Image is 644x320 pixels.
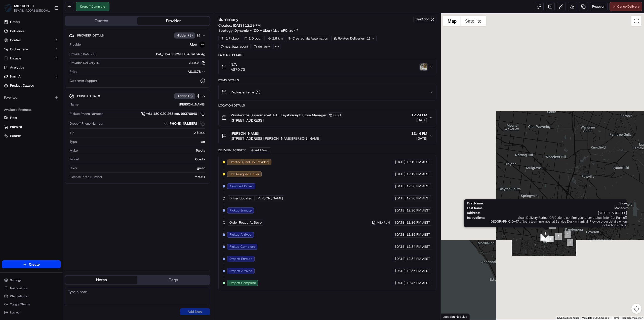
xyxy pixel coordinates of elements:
[10,74,21,79] span: Nash AI
[407,184,430,189] span: 12:20 PM AEST
[231,90,260,95] span: Package Items ( 1 )
[218,23,261,28] span: Created:
[2,36,61,44] button: Control
[10,38,21,43] span: Control
[2,27,61,35] a: Deliveries
[70,102,78,107] span: Name
[70,157,79,162] span: Model
[266,35,285,42] div: 2.6 km
[161,69,205,74] button: A$10.78
[4,125,59,129] a: Promise
[10,294,28,298] span: Chat with us!
[218,43,251,50] div: has_bag_count
[2,293,61,300] button: Chat with us!
[231,62,245,67] span: N/A
[2,309,61,316] button: Log out
[2,285,61,292] button: Notifications
[141,111,205,117] button: +61 480 020 263 ext. 99376940
[567,239,573,246] div: 1
[610,2,642,11] button: CancelDelivery
[286,35,330,42] div: Created via Automation
[541,234,547,241] div: 9
[229,244,255,249] span: Pickup Complete
[631,304,641,314] button: Map camera controls
[10,65,24,70] span: Analytics
[2,2,52,14] button: MILKRUNMILKRUN[EMAIL_ADDRESS][DOMAIN_NAME]
[70,42,82,47] span: Provider
[331,35,377,42] div: Related Deliveries (1)
[14,4,29,9] span: MILKRUN
[188,69,201,74] span: A$10.78
[441,313,470,320] div: Location Not Live
[70,69,77,74] span: Price
[407,257,430,261] span: 12:34 PM AEST
[461,16,486,26] button: Show satellite imagery
[612,316,619,319] a: Terms (opens in new tab)
[467,201,484,205] span: First Name :
[2,106,61,114] div: Available Products
[80,102,205,107] div: [PERSON_NAME]
[407,172,430,176] span: 12:19 PM AEST
[395,220,406,225] span: [DATE]
[395,281,406,285] span: [DATE]
[407,232,430,237] span: 12:29 PM AEST
[10,116,17,120] span: Fleet
[80,148,205,153] div: Toyota
[547,236,554,242] div: 4
[2,114,61,122] button: Fleet
[4,4,12,12] img: MILKRUN
[156,52,205,56] span: bat_Riy4-FSzWNG-i43wF54-4g
[218,103,436,108] div: Location Details
[10,302,30,306] span: Toggle Theme
[2,82,61,90] a: Product Catalog
[541,234,547,240] div: 8
[395,172,406,176] span: [DATE]
[70,166,77,170] span: Color
[14,9,50,13] span: [EMAIL_ADDRESS][DOMAIN_NAME]
[229,172,259,176] span: Not Assigned Driver
[443,16,461,26] button: Show street map
[407,160,430,164] span: 12:19 PM AEST
[395,160,406,164] span: [DATE]
[395,184,406,189] span: [DATE]
[2,73,61,81] button: Nash AI
[146,112,197,116] span: +61 480 020 263 ext. 99376940
[2,260,61,268] button: Create
[407,269,430,273] span: 12:35 PM AEST
[137,17,209,25] button: Provider
[70,52,96,56] span: Provider Batch ID
[77,94,100,98] span: Driver Details
[65,17,137,25] button: Quotes
[218,78,436,82] div: Items Details
[467,206,484,210] span: Last Name :
[411,136,427,141] span: [DATE]
[70,121,104,126] span: Dropoff Phone Number
[70,131,74,135] span: Tip
[592,4,605,9] span: Reassign
[229,184,253,189] span: Assigned Driver
[590,2,608,11] button: Reassign
[10,310,20,314] span: Log out
[546,236,553,242] div: 11
[377,221,390,225] span: MILKRUN
[420,63,427,70] img: photo_proof_of_delivery image
[543,235,549,242] div: 5
[229,208,252,213] span: Pickup Enroute
[442,313,459,320] a: Open this area in Google Maps (opens a new window)
[81,157,205,162] div: Corolla
[174,93,202,99] button: Hidden (5)
[2,132,61,140] button: Returns
[70,148,78,153] span: Make
[189,61,205,65] button: 21198
[2,94,61,102] div: Favorites
[70,61,99,65] span: Provider Delivery ID
[249,147,271,153] button: Add Event
[467,211,480,215] span: Address :
[395,257,406,261] span: [DATE]
[407,281,430,285] span: 12:45 PM AEST
[10,134,21,138] span: Returns
[395,208,406,213] span: [DATE]
[69,31,206,40] button: Provider DetailsHidden (3)
[486,206,627,210] span: Manager
[174,32,202,39] button: Hidden (3)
